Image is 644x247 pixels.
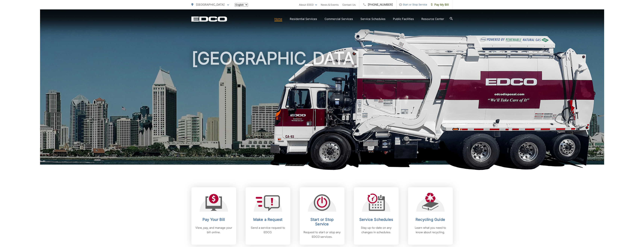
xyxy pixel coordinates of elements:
[321,2,339,7] a: News & Events
[412,217,449,222] h2: Recycling Guide
[191,187,236,245] a: Pay Your Bill View, pay, and manage your bill online.
[196,3,225,6] span: [GEOGRAPHIC_DATA]
[249,217,287,222] h2: Make a Request
[303,217,341,226] h2: Start or Stop Service
[358,217,395,222] h2: Service Schedules
[393,17,414,21] a: Public Facilities
[191,49,453,168] h1: [GEOGRAPHIC_DATA]
[354,187,399,245] a: Service Schedules Stay up-to-date on any changes in schedules.
[249,226,287,235] p: Send a service request to EDCO.
[431,2,449,7] span: Pay My Bill
[274,17,282,21] a: Home
[412,226,449,235] p: Learn what you need to know about recycling.
[358,226,395,235] p: Stay up-to-date on any changes in schedules.
[299,2,317,7] a: About EDCO
[195,217,232,222] h2: Pay Your Bill
[246,187,290,245] a: Make a Request Send a service request to EDCO.
[408,187,453,245] a: Recycling Guide Learn what you need to know about recycling.
[191,16,227,22] a: EDCD logo. Return to the homepage.
[360,17,385,21] a: Service Schedules
[290,17,317,21] a: Residential Services
[421,17,444,21] a: Resource Center
[325,17,353,21] a: Commercial Services
[195,226,232,235] p: View, pay, and manage your bill online.
[342,2,356,7] a: Contact Us
[235,3,248,7] select: Select a language
[303,230,341,239] p: Request to start or stop any EDCO services.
